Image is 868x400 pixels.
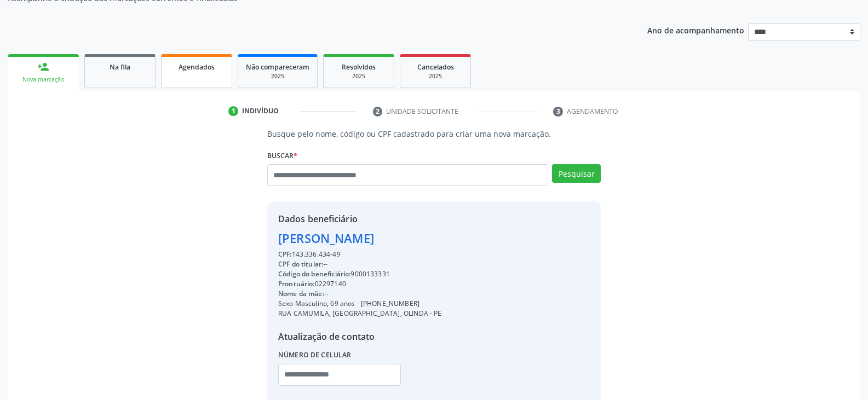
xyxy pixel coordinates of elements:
div: 9000133331 [278,269,442,279]
div: Sexo Masculino, 69 anos - [PHONE_NUMBER] [278,299,442,309]
span: Não compareceram [246,62,309,72]
div: Dados beneficiário [278,212,442,225]
span: CPF: [278,250,292,259]
label: Número de celular [278,347,352,364]
span: Resolvidos [342,62,376,72]
div: -- [278,289,442,299]
div: 1 [228,106,238,116]
div: person_add [37,61,49,73]
div: 2025 [246,72,309,80]
span: Na fila [110,62,130,72]
span: Agendados [179,62,215,72]
div: -- [278,259,442,269]
span: Cancelados [417,62,454,72]
span: CPF do titular: [278,259,323,269]
div: RUA CAMUMILA, [GEOGRAPHIC_DATA], OLINDA - PE [278,309,442,318]
span: Código do beneficiário: [278,269,350,279]
div: Nova marcação [15,76,71,84]
div: 2025 [331,72,386,80]
div: Indivíduo [242,106,279,116]
div: 2025 [408,72,463,80]
span: Prontuário: [278,279,315,288]
button: Pesquisar [552,164,601,183]
div: Atualização de contato [278,330,442,343]
div: 02297140 [278,279,442,289]
span: Nome da mãe: [278,289,324,298]
label: Buscar [267,147,297,164]
p: Ano de acompanhamento [647,23,744,37]
div: 143.336.434-49 [278,250,442,259]
div: [PERSON_NAME] [278,229,442,247]
p: Busque pelo nome, código ou CPF cadastrado para criar uma nova marcação. [267,128,601,140]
